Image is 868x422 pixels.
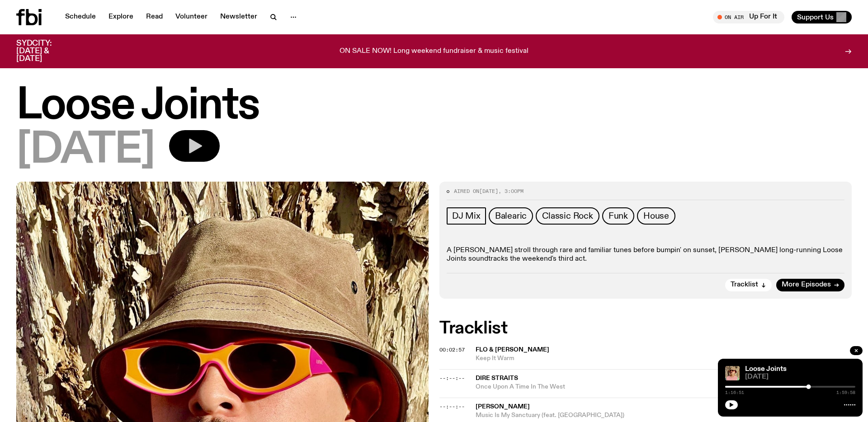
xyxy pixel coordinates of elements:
[643,211,669,221] span: House
[340,47,528,56] p: ON SALE NOW! Long weekend fundraiser & music festival
[60,11,101,23] a: Schedule
[745,374,855,380] span: [DATE]
[439,347,465,352] button: 00:02:57
[447,246,844,263] p: A [PERSON_NAME] stroll through rare and familiar tunes before bumpin' on sunset, [PERSON_NAME] lo...
[476,403,530,410] span: [PERSON_NAME]
[439,346,465,353] span: 00:02:57
[452,211,481,221] span: DJ Mix
[792,11,852,23] button: Support Us
[542,211,593,221] span: Classic Rock
[637,207,675,225] a: House
[498,188,524,195] span: , 3:00pm
[476,375,518,381] span: Dire Straits
[609,211,628,221] span: Funk
[454,188,479,195] span: Aired on
[103,11,139,23] a: Explore
[16,40,74,63] h3: SYDCITY: [DATE] & [DATE]
[536,207,599,225] a: Classic Rock
[439,320,852,337] h2: Tracklist
[476,383,852,391] span: Once Upon A Time In The West
[776,279,844,291] a: More Episodes
[602,207,634,225] a: Funk
[170,11,213,23] a: Volunteer
[447,207,486,225] a: DJ Mix
[439,403,465,410] span: --:--:--
[489,207,533,225] a: Balearic
[725,390,744,395] span: 1:16:51
[439,375,465,382] span: --:--:--
[476,411,852,420] span: Music Is My Sanctuary (feat. [GEOGRAPHIC_DATA])
[731,281,758,288] span: Tracklist
[745,366,787,373] a: Loose Joints
[476,347,549,353] span: Flo & [PERSON_NAME]
[215,11,263,23] a: Newsletter
[16,86,852,127] h1: Loose Joints
[725,279,772,291] button: Tracklist
[141,11,168,23] a: Read
[725,366,740,380] img: Tyson stands in front of a paperbark tree wearing orange sunglasses, a suede bucket hat and a pin...
[713,11,784,23] button: On AirUp For It
[476,354,852,363] span: Keep It Warm
[479,188,498,195] span: [DATE]
[836,390,855,395] span: 1:59:58
[495,211,527,221] span: Balearic
[16,130,155,171] span: [DATE]
[782,281,831,288] span: More Episodes
[797,13,834,21] span: Support Us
